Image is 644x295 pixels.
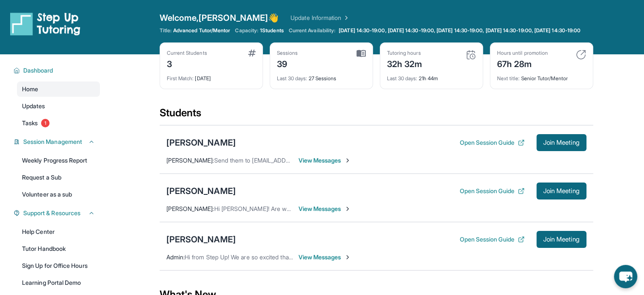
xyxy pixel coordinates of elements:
div: Hours until promotion [497,50,548,56]
div: 21h 44m [387,70,476,82]
div: Senior Tutor/Mentor [497,70,586,82]
span: Tasks [22,119,38,127]
button: Support & Resources [20,209,95,217]
div: 32h 32m [387,56,423,70]
a: Home [17,81,100,97]
span: Title: [160,27,171,34]
button: Dashboard [20,66,95,75]
span: Join Meeting [543,140,580,145]
span: Admin : [166,253,185,261]
span: Last 30 days : [277,75,307,81]
button: Join Meeting [536,183,586,199]
a: Tutor Handbook [17,241,100,256]
button: Join Meeting [536,134,586,151]
button: Join Meeting [536,231,586,248]
button: Open Session Guide [459,235,524,244]
img: card [466,50,476,60]
div: 3 [167,56,207,70]
img: Chevron-Right [344,254,351,261]
div: Students [160,106,593,125]
a: [DATE] 14:30-19:00, [DATE] 14:30-19:00, [DATE] 14:30-19:00, [DATE] 14:30-19:00, [DATE] 14:30-19:00 [337,27,582,34]
a: Tasks1 [17,115,100,131]
img: card [576,50,586,60]
span: 1 Students [260,27,284,34]
span: 1 [41,119,50,127]
span: View Messages [299,253,351,261]
a: Learning Portal Demo [17,275,100,290]
span: Dashboard [23,66,53,75]
div: [PERSON_NAME] [166,233,236,245]
img: Chevron-Right [344,205,351,212]
span: Updates [22,102,45,110]
span: [PERSON_NAME] : [166,157,214,164]
span: Hi [PERSON_NAME]! Are we still meeting [DATE]? [214,205,347,212]
a: Volunteer as a sub [17,187,100,202]
div: [PERSON_NAME] [166,137,236,149]
span: Capacity: [235,27,258,34]
a: Updates [17,98,100,114]
div: [PERSON_NAME] [166,185,236,197]
div: 67h 28m [497,56,548,70]
img: card [248,50,256,56]
span: [DATE] 14:30-19:00, [DATE] 14:30-19:00, [DATE] 14:30-19:00, [DATE] 14:30-19:00, [DATE] 14:30-19:00 [339,27,580,34]
img: card [357,50,366,57]
img: Chevron Right [341,14,350,22]
span: Send them to [EMAIL_ADDRESS][DOMAIN_NAME] [214,157,349,164]
span: Current Availability: [289,27,335,34]
button: Open Session Guide [459,138,524,147]
button: Open Session Guide [459,187,524,195]
a: Sign Up for Office Hours [17,258,100,273]
div: Sessions [277,50,298,56]
div: Current Students [167,50,207,56]
span: [PERSON_NAME] : [166,205,214,212]
button: Session Management [20,138,95,146]
span: Last 30 days : [387,75,417,81]
img: Chevron-Right [344,157,351,164]
a: Update Information [290,14,350,22]
span: Support & Resources [23,209,80,217]
span: Home [22,85,38,93]
span: First Match : [167,75,194,81]
span: Join Meeting [543,237,580,242]
div: 27 Sessions [277,70,366,82]
span: Session Management [23,138,82,146]
img: logo [10,12,80,36]
span: Next title : [497,75,520,81]
div: [DATE] [167,70,256,82]
div: Tutoring hours [387,50,423,56]
div: 39 [277,56,298,70]
button: chat-button [614,265,637,288]
a: Weekly Progress Report [17,153,100,168]
a: Request a Sub [17,170,100,185]
span: Advanced Tutor/Mentor [173,27,230,34]
a: Help Center [17,224,100,239]
span: Welcome, [PERSON_NAME] 👋 [160,12,279,24]
span: Join Meeting [543,188,580,194]
span: View Messages [299,205,351,213]
span: View Messages [299,156,351,165]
